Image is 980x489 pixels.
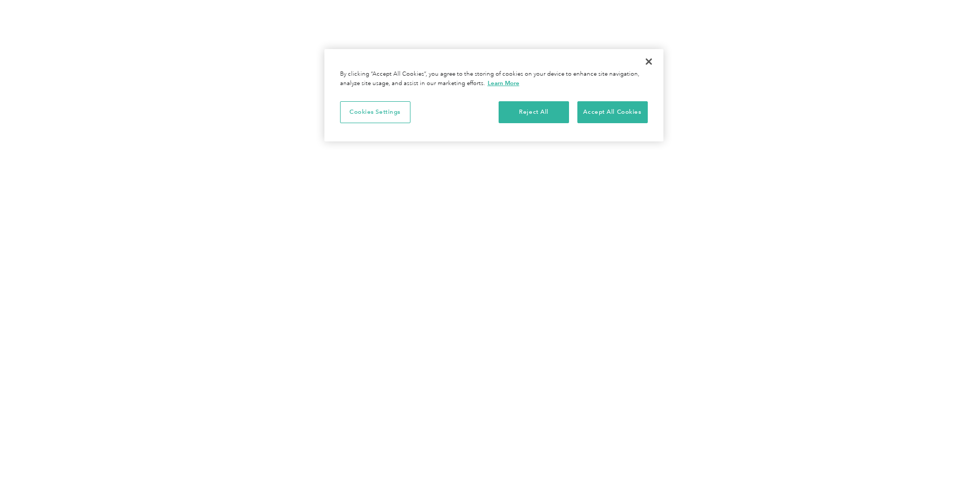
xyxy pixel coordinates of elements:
[488,79,519,87] a: More information about your privacy, opens in a new tab
[577,101,648,123] button: Accept All Cookies
[340,101,410,123] button: Cookies Settings
[637,50,660,73] button: Close
[324,49,663,141] div: Cookie banner
[499,101,569,123] button: Reject All
[340,70,648,88] div: By clicking “Accept All Cookies”, you agree to the storing of cookies on your device to enhance s...
[324,49,663,141] div: Privacy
